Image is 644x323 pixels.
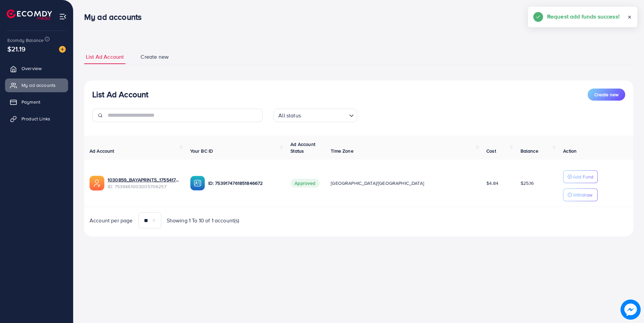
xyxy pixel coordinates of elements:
[563,170,598,183] button: Add Fund
[5,62,68,75] a: Overview
[190,176,205,191] img: ic-ba-acc.ded83a64.svg
[331,180,424,186] span: [GEOGRAPHIC_DATA]/[GEOGRAPHIC_DATA]
[141,53,169,61] span: Create new
[108,176,179,183] a: 1030859_BAYAPRINTS_1755417584619
[547,12,620,21] h5: Request add funds success!
[90,217,133,224] span: Account per page
[84,12,147,22] h3: My ad accounts
[108,183,179,190] span: ID: 7539461003005706257
[86,53,124,61] span: List Ad Account
[21,65,42,72] span: Overview
[521,148,538,154] span: Balance
[588,89,625,101] button: Create new
[59,46,66,53] img: image
[563,189,598,201] button: Withdraw
[190,148,213,154] span: Your BC ID
[521,180,534,186] span: $25.16
[90,176,104,191] img: ic-ads-acc.e4c84228.svg
[5,95,68,109] a: Payment
[92,90,148,99] h3: List Ad Account
[486,148,496,154] span: Cost
[7,37,44,44] span: Ecomdy Balance
[303,109,346,120] input: Search for option
[59,13,67,20] img: menu
[573,173,593,181] p: Add Fund
[277,111,302,120] span: All status
[621,300,641,320] img: image
[594,91,619,98] span: Create new
[573,191,592,199] p: Withdraw
[5,112,68,125] a: Product Links
[7,9,52,20] img: logo
[208,179,280,187] p: ID: 7539174761851846672
[21,115,50,122] span: Product Links
[167,217,239,224] span: Showing 1 To 10 of 1 account(s)
[486,180,498,186] span: $4.84
[563,148,577,154] span: Action
[290,179,319,187] span: Approved
[5,78,68,92] a: My ad accounts
[290,141,315,154] span: Ad Account Status
[21,82,56,89] span: My ad accounts
[7,44,25,54] span: $21.19
[331,148,353,154] span: Time Zone
[21,99,40,105] span: Payment
[108,176,179,190] div: <span class='underline'>1030859_BAYAPRINTS_1755417584619</span></br>7539461003005706257
[90,148,114,154] span: Ad Account
[273,109,357,122] div: Search for option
